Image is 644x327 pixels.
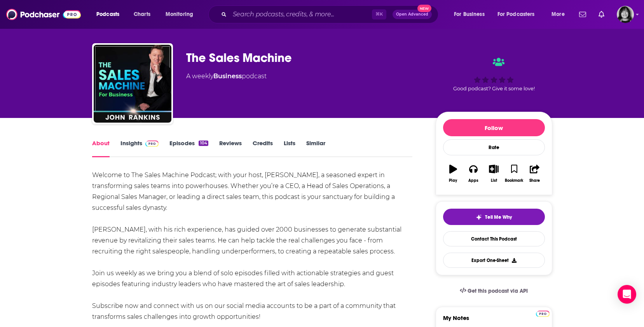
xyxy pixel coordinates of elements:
span: Podcasts [96,9,119,20]
button: Bookmark [504,160,524,188]
span: More [552,9,565,20]
button: Apps [463,160,483,188]
a: Show notifications dropdown [576,8,589,21]
button: open menu [91,8,129,21]
a: Reviews [219,139,242,157]
button: Play [443,160,463,188]
div: Good podcast? Give it some love! [436,50,552,98]
img: User Profile [617,6,634,23]
img: The Sales Machine [94,45,171,123]
input: Search podcasts, credits, & more... [230,8,372,21]
span: New [417,5,431,12]
button: Open AdvancedNew [393,10,432,19]
a: Episodes104 [169,139,208,157]
a: Lists [284,139,295,157]
button: open menu [160,8,203,21]
button: open menu [492,8,546,21]
img: Podchaser - Follow, Share and Rate Podcasts [6,7,81,22]
button: List [483,160,504,188]
span: For Podcasters [497,9,535,20]
span: ⌘ K [372,9,386,19]
img: Podchaser Pro [536,311,550,317]
button: Follow [443,119,545,136]
span: For Business [454,9,485,20]
a: Pro website [536,309,550,317]
button: tell me why sparkleTell Me Why [443,209,545,225]
img: tell me why sparkle [476,214,482,220]
div: A weekly podcast [186,72,267,81]
div: Bookmark [505,178,523,183]
a: Similar [306,139,325,157]
div: Search podcasts, credits, & more... [216,5,446,23]
span: Charts [134,9,150,20]
a: Business [213,72,242,80]
div: Play [449,178,457,183]
div: List [491,178,497,183]
a: Get this podcast via API [454,281,534,301]
div: Apps [468,178,478,183]
button: open menu [546,8,574,21]
img: Podchaser Pro [145,141,159,147]
span: Logged in as parkdalepublicity1 [617,6,634,23]
a: About [92,139,110,157]
a: Charts [129,8,155,21]
span: Good podcast? Give it some love! [453,86,535,91]
div: Rate [443,139,545,155]
a: Show notifications dropdown [595,8,607,21]
button: Export One-Sheet [443,253,545,268]
a: Credits [253,139,273,157]
button: Share [524,160,545,188]
span: Tell Me Why [485,214,512,220]
span: Get this podcast via API [468,288,528,294]
div: Share [529,178,540,183]
button: Show profile menu [617,6,634,23]
a: Contact This Podcast [443,231,545,246]
span: Monitoring [166,9,193,20]
button: open menu [449,8,494,21]
a: InsightsPodchaser Pro [120,139,159,157]
div: Open Intercom Messenger [618,285,636,304]
span: Open Advanced [396,12,428,16]
div: 104 [199,141,208,146]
